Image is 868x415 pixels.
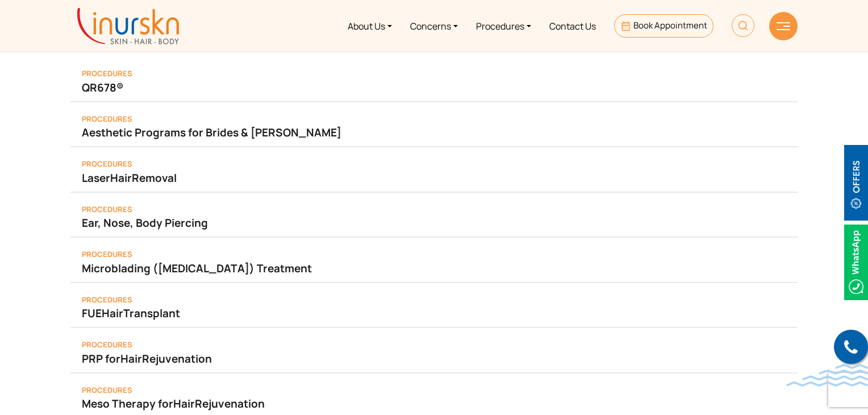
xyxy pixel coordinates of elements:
[82,249,132,259] span: Procedures
[82,305,786,321] a: FUEHairTransplant
[82,396,786,412] a: Meso Therapy forHairRejuvenation
[844,145,868,221] img: offerBt
[82,80,786,96] a: QR678®
[82,114,132,124] span: Procedures
[82,294,132,305] span: Procedures
[120,351,142,366] span: Hair
[633,19,707,31] span: Book Appointment
[82,125,786,140] a: Aesthetic Programs for Brides & [PERSON_NAME]
[77,8,179,44] img: inurskn-logo
[173,396,195,411] span: Hair
[82,260,786,276] a: Microblading ([MEDICAL_DATA]) Treatment
[540,5,605,47] a: Contact Us
[777,22,790,30] img: hamLine.svg
[82,385,132,395] span: Procedures
[82,339,132,350] span: Procedures
[82,159,132,169] span: Procedures
[844,255,868,268] a: Whatsappicon
[732,14,754,37] img: HeaderSearch
[82,170,786,186] a: LaserHairRemoval
[102,306,123,321] span: Hair
[467,5,540,47] a: Procedures
[82,215,786,231] a: Ear, Nose, Body Piercing
[82,68,132,78] span: Procedures
[110,171,132,185] span: Hair
[401,5,467,47] a: Concerns
[339,5,401,47] a: About Us
[786,364,868,387] img: bluewave
[844,225,868,300] img: Whatsappicon
[614,14,713,38] a: Book Appointment
[82,351,786,367] a: PRP forHairRejuvenation
[82,204,132,214] span: Procedures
